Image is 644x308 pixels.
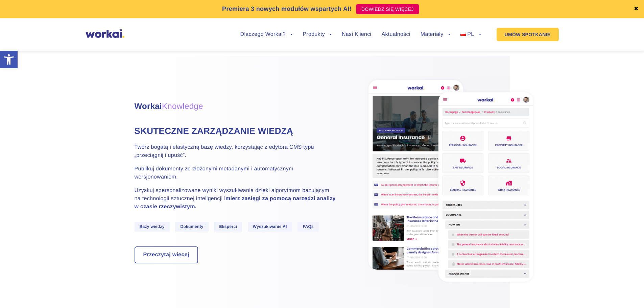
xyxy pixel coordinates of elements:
[297,222,319,232] span: FAQs
[356,4,419,14] a: DOWIEDZ SIĘ WIĘCEJ
[342,32,371,37] a: Nasi Klienci
[248,222,292,232] span: Wyszukiwanie AI
[497,28,559,41] a: UMÓW SPOTKANIE
[222,4,352,14] p: Premiera 3 nowych modułów wspartych AI!
[467,31,474,37] span: PL
[421,32,450,37] a: Materiały
[214,222,242,232] span: Eksperci
[135,222,170,232] span: Bazy wiedzy
[381,32,410,37] a: Aktualności
[135,100,337,113] h3: Workai
[3,250,186,305] iframe: Popup CTA
[135,165,337,181] p: Publikuj dokumenty ze złożonymi metadanymi i automatycznym wersjonowaniem.
[135,196,336,210] strong: mierz zasięgi za pomocą narzędzi analizy w czasie rzeczywistym.
[162,102,203,111] span: Knowledge
[175,222,208,232] span: Dokumenty
[240,32,293,37] a: Dlaczego Workai?
[135,125,337,137] h4: Skuteczne zarządzanie wiedzą
[135,247,197,263] a: Przeczytaj więcej
[634,6,639,12] a: ✖
[135,143,337,160] p: Twórz bogatą i elastyczną bazę wiedzy, korzystając z edytora CMS typu „przeciągnij i upuść”.
[303,32,332,37] a: Produkty
[135,187,337,211] p: Uzyskuj spersonalizowane wyniki wyszukiwania dzięki algorytmom bazującym na technologii sztucznej...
